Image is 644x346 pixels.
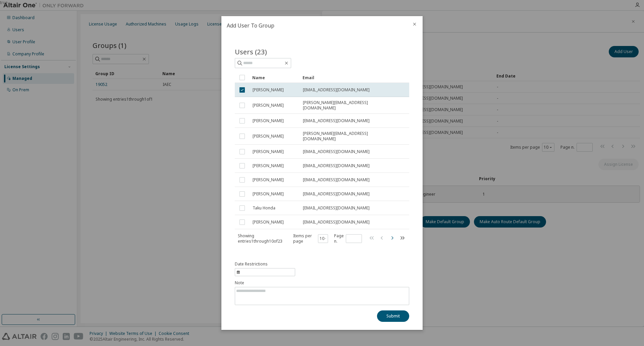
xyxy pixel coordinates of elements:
span: [PERSON_NAME] [253,103,284,108]
button: Submit [377,310,409,322]
span: [PERSON_NAME][EMAIL_ADDRESS][DOMAIN_NAME] [303,100,397,111]
span: [PERSON_NAME][EMAIL_ADDRESS][DOMAIN_NAME] [303,131,397,142]
span: Showing entries 1 through 10 of 23 [238,233,282,244]
span: Taku Honda [253,205,275,211]
span: [EMAIL_ADDRESS][DOMAIN_NAME] [303,219,370,225]
span: [PERSON_NAME] [253,191,284,197]
span: [EMAIL_ADDRESS][DOMAIN_NAME] [303,191,370,197]
span: [EMAIL_ADDRESS][DOMAIN_NAME] [303,205,370,211]
label: Note [235,280,409,286]
div: Name [252,72,297,83]
span: [EMAIL_ADDRESS][DOMAIN_NAME] [303,118,370,123]
span: [EMAIL_ADDRESS][DOMAIN_NAME] [303,163,370,168]
span: Items per page [293,233,328,244]
span: [PERSON_NAME] [253,149,284,154]
span: [PERSON_NAME] [253,177,284,183]
span: [PERSON_NAME] [253,163,284,168]
span: [PERSON_NAME] [253,134,284,139]
span: Page n. [334,233,362,244]
span: Users (23) [235,47,267,56]
button: close [412,21,417,27]
span: Date Restrictions [235,261,268,267]
h2: Add User To Group [221,16,407,35]
span: [EMAIL_ADDRESS][DOMAIN_NAME] [303,149,370,154]
button: 10 [320,236,327,241]
span: [PERSON_NAME] [253,118,284,123]
span: [EMAIL_ADDRESS][DOMAIN_NAME] [303,87,370,93]
div: Email [303,72,398,83]
span: [PERSON_NAME] [253,87,284,93]
span: [PERSON_NAME] [253,219,284,225]
button: information [235,261,295,276]
span: [EMAIL_ADDRESS][DOMAIN_NAME] [303,177,370,183]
